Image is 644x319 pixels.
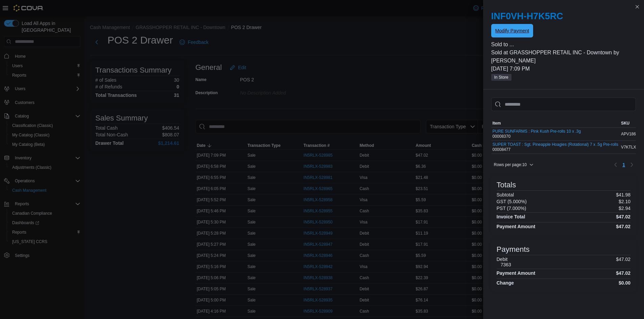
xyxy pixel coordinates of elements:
h4: $0.00 [619,280,630,286]
h4: $47.02 [616,214,630,219]
button: Page 1 of 1 [620,159,628,170]
nav: Pagination for table: MemoryTable from EuiInMemoryTable [612,159,636,170]
button: Previous page [612,161,620,169]
span: Rows per page : 10 [494,162,527,167]
p: $2.10 [619,199,630,204]
h4: $47.02 [616,270,630,276]
h6: GST (5.000%) [497,199,527,204]
span: In Store [491,74,511,81]
h3: Payments [497,245,530,254]
h6: Debit [497,257,511,262]
div: 00008477 [493,142,618,152]
span: Modify Payment [495,27,529,34]
p: Sold to ... [491,41,636,49]
button: SKU [620,119,643,127]
h4: Invoice Total [497,214,525,219]
div: 00008370 [493,129,581,139]
p: [DATE] 7:09 PM [491,65,636,73]
p: $2.94 [619,206,630,211]
button: Rows per page:10 [491,161,536,169]
span: V7KTLXLM [621,144,642,150]
p: $47.02 [616,257,630,267]
span: SKU [621,121,629,126]
span: Item [493,121,501,126]
h6: 7363 [501,262,511,267]
h3: Totals [497,181,516,189]
button: SUPER TOAST : Sgt. Pineapple Hoagies (Rotational) 7 x .5g Pre-rolls [493,142,618,147]
span: In Store [494,74,508,80]
span: 1 [622,161,625,168]
button: Next page [628,161,636,169]
span: APV186RX [621,131,642,137]
button: Close this dialog [633,3,641,11]
p: Sold at GRASSHOPPER RETAIL INC - Downtown by [PERSON_NAME] [491,49,636,65]
h4: Payment Amount [497,224,535,229]
input: This is a search bar. As you type, the results lower in the page will automatically filter. [491,98,636,111]
h2: INF0VH-H7K5RC [491,11,636,22]
h4: Change [497,280,514,286]
h4: Payment Amount [497,270,535,276]
button: Item [491,119,620,127]
h4: $47.02 [616,224,630,229]
h6: PST (7.000%) [497,206,526,211]
h6: Subtotal [497,192,514,197]
button: Modify Payment [491,24,533,37]
button: PURE SUNFARMS : Pink Kush Pre-rolls 10 x .3g [493,129,581,134]
p: $41.98 [616,192,630,197]
ul: Pagination for table: MemoryTable from EuiInMemoryTable [620,159,628,170]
